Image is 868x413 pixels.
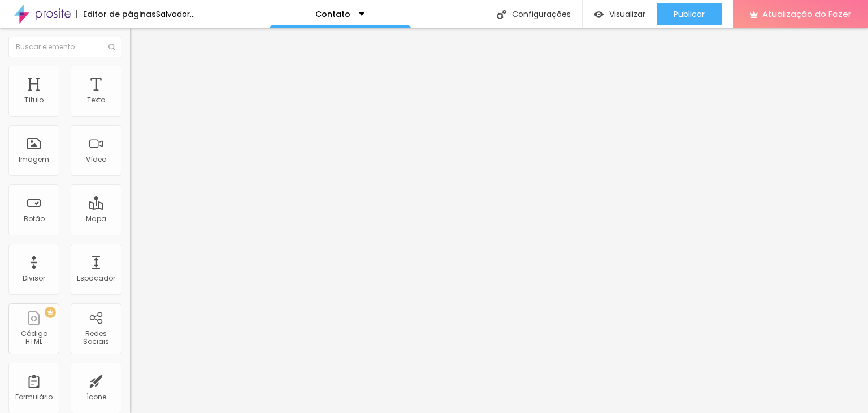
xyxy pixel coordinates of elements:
img: Ícone [497,10,506,19]
font: Contato [315,8,350,20]
input: Buscar elemento [8,37,121,57]
font: Atualização do Fazer [762,8,851,20]
font: Vídeo [86,154,106,164]
font: Divisor [23,273,45,283]
font: Código HTML [21,329,47,346]
img: view-1.svg [594,10,604,19]
font: Texto [87,95,105,105]
font: Título [24,95,44,105]
font: Configurações [512,8,571,20]
font: Formulário [15,392,53,402]
img: Ícone [108,44,115,50]
font: Editor de páginas [83,8,156,20]
button: Publicar [657,3,722,25]
font: Mapa [86,214,106,223]
font: Imagem [19,154,49,164]
font: Ícone [86,392,106,402]
button: Visualizar [583,3,657,25]
font: Botão [24,214,45,223]
font: Salvador... [156,8,195,20]
font: Redes Sociais [83,329,109,346]
font: Visualizar [609,8,645,20]
font: Publicar [674,8,705,20]
font: Espaçador [77,273,115,283]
